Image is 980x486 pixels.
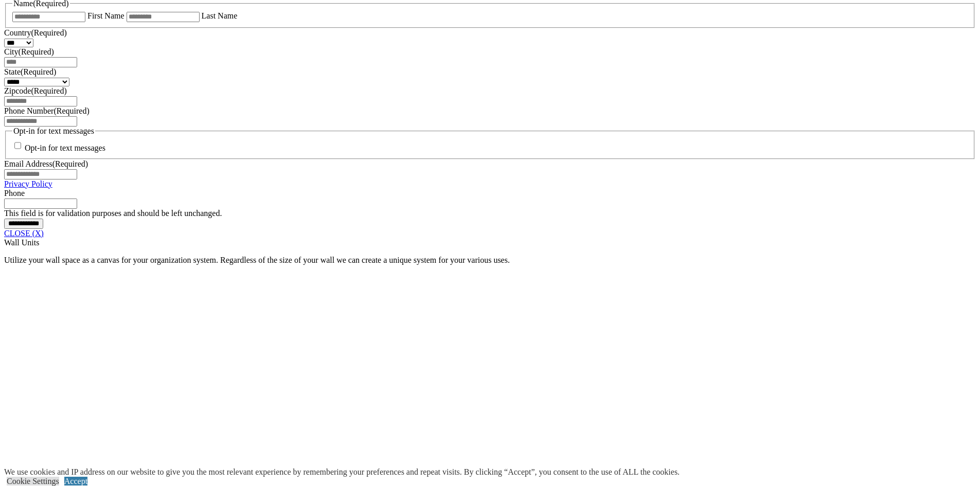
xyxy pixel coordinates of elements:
[4,229,44,238] a: CLOSE (X)
[7,477,59,485] a: Cookie Settings
[25,144,105,153] label: Opt-in for text messages
[31,28,66,37] span: (Required)
[4,47,54,56] label: City
[52,159,88,168] span: (Required)
[4,67,56,76] label: State
[4,209,976,218] div: This field is for validation purposes and should be left unchanged.
[54,106,89,115] span: (Required)
[4,179,52,188] a: Privacy Policy
[4,238,39,247] span: Wall Units
[64,477,87,485] a: Accept
[4,28,67,37] label: Country
[19,47,54,56] span: (Required)
[4,159,88,168] label: Email Address
[31,86,66,95] span: (Required)
[12,127,95,136] legend: Opt-in for text messages
[21,67,56,76] span: (Required)
[4,189,25,197] label: Phone
[87,11,124,20] label: First Name
[4,256,976,265] p: Utilize your wall space as a canvas for your organization system. Regardless of the size of your ...
[4,106,90,115] label: Phone Number
[4,86,67,95] label: Zipcode
[4,467,680,477] div: We use cookies and IP address on our website to give you the most relevant experience by remember...
[202,11,238,20] label: Last Name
